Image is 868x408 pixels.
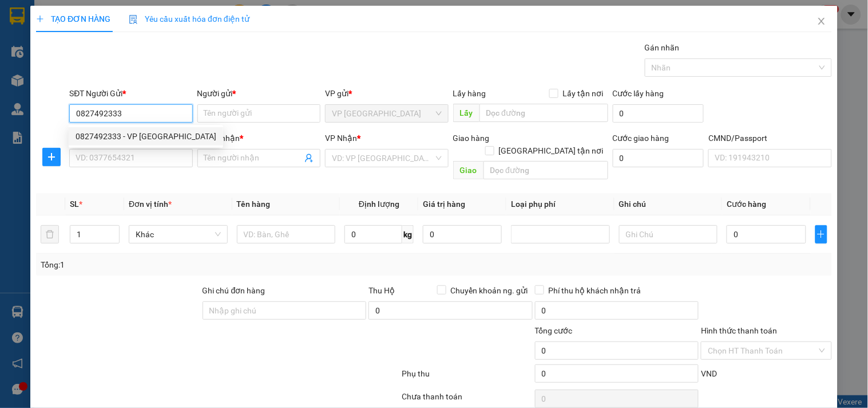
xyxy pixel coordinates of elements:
[69,87,192,100] div: SĐT Người Gửi
[817,17,826,26] span: close
[368,286,395,295] span: Thu Hộ
[203,301,367,320] input: Ghi chú đơn hàng
[325,134,357,143] span: VP Nhận
[453,89,486,98] span: Lấy hàng
[41,225,59,244] button: delete
[453,104,479,122] span: Lấy
[506,193,615,215] th: Loại phụ phí
[43,152,60,162] span: plus
[613,149,704,167] input: Cước giao hàng
[535,326,573,335] span: Tổng cước
[701,369,717,378] span: VND
[36,15,44,23] span: plus
[613,104,704,123] input: Cước lấy hàng
[41,258,336,271] div: Tổng: 1
[69,127,223,146] div: 0827492333 - VP HÀ ĐÔNG
[42,148,61,166] button: plus
[136,226,221,243] span: Khác
[332,105,441,122] span: VP Hà Đông
[816,230,827,239] span: plus
[325,87,448,100] div: VP gửi
[129,199,172,209] span: Đơn vị tính
[423,225,502,244] input: 0
[423,199,465,209] span: Giá trị hàng
[453,161,483,179] span: Giao
[544,284,646,297] span: Phí thu hộ khách nhận trả
[645,43,680,52] label: Gán nhãn
[494,144,608,157] span: [GEOGRAPHIC_DATA] tận nơi
[402,225,414,244] span: kg
[70,199,79,209] span: SL
[615,193,723,215] th: Ghi chú
[727,199,766,209] span: Cước hàng
[359,199,399,209] span: Định lượng
[203,286,265,295] label: Ghi chú đơn hàng
[806,6,838,38] button: Close
[36,14,110,23] span: TẠO ĐƠN HÀNG
[558,87,608,100] span: Lấy tận nơi
[446,284,533,297] span: Chuyển khoản ng. gửi
[76,130,216,143] div: 0827492333 - VP [GEOGRAPHIC_DATA]
[613,89,664,98] label: Cước lấy hàng
[613,134,669,143] label: Cước giao hàng
[197,87,320,100] div: Người gửi
[237,225,336,244] input: VD: Bàn, Ghế
[129,14,249,23] span: Yêu cầu xuất hóa đơn điện tử
[479,104,608,122] input: Dọc đường
[708,132,831,144] div: CMND/Passport
[815,225,827,244] button: plus
[619,225,718,244] input: Ghi Chú
[401,367,533,387] div: Phụ thu
[304,154,314,163] span: user-add
[129,15,138,24] img: icon
[237,199,271,209] span: Tên hàng
[197,132,320,144] div: Người nhận
[483,161,608,179] input: Dọc đường
[453,134,490,143] span: Giao hàng
[701,326,777,335] label: Hình thức thanh toán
